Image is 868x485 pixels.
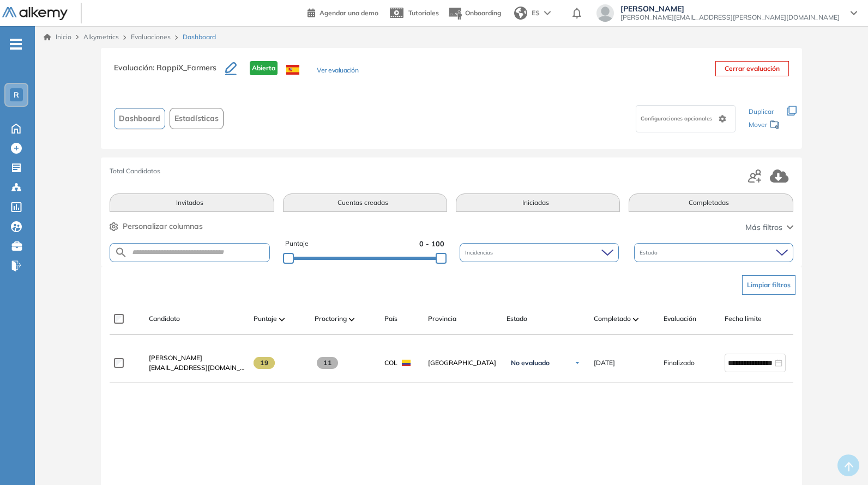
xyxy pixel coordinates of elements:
[131,33,171,41] a: Evaluaciones
[620,13,840,22] span: [PERSON_NAME][EMAIL_ADDRESS][PERSON_NAME][DOMAIN_NAME]
[634,243,793,262] div: Estado
[715,61,789,76] button: Cerrar evaluación
[620,4,840,13] span: [PERSON_NAME]
[44,32,71,42] a: Inicio
[10,43,22,45] i: -
[745,222,793,233] button: Más filtros
[448,2,501,25] button: Onboarding
[742,275,795,295] button: Limpiar filtros
[286,65,299,75] img: ESP
[114,108,165,129] button: Dashboard
[507,314,527,324] span: Estado
[14,90,19,99] span: R
[725,314,762,324] span: Fecha límite
[465,248,495,257] span: Incidencias
[574,360,581,366] img: Ícono de flecha
[419,239,444,249] span: 0 - 100
[254,357,275,369] span: 19
[320,9,378,17] span: Agendar una demo
[110,166,160,176] span: Total Candidatos
[174,113,219,124] span: Estadísticas
[123,221,203,232] span: Personalizar columnas
[514,7,527,20] img: world
[456,193,620,212] button: Iniciadas
[544,11,551,15] img: arrow
[110,221,203,232] button: Personalizar columnas
[283,193,447,212] button: Cuentas creadas
[315,314,347,324] span: Proctoring
[745,222,782,233] span: Más filtros
[170,108,224,129] button: Estadísticas
[279,318,285,321] img: [missing "en.ARROW_ALT" translation]
[532,8,540,18] span: ES
[119,113,160,124] span: Dashboard
[110,193,274,212] button: Invitados
[153,63,216,72] span: : RappiX_Farmers
[633,318,638,321] img: [missing "en.ARROW_ALT" translation]
[149,314,180,324] span: Candidato
[428,314,456,324] span: Provincia
[460,243,619,262] div: Incidencias
[465,9,501,17] span: Onboarding
[408,9,439,17] span: Tutoriales
[2,7,68,21] img: Logo
[114,246,128,259] img: SEARCH_ALT
[749,107,774,116] span: Duplicar
[640,248,660,257] span: Estado
[594,314,631,324] span: Completado
[83,33,119,41] span: Alkymetrics
[664,314,696,324] span: Evaluación
[749,116,780,136] div: Mover
[384,314,397,324] span: País
[149,354,202,362] span: [PERSON_NAME]
[641,114,714,123] span: Configuraciones opcionales
[149,363,245,373] span: [EMAIL_ADDRESS][DOMAIN_NAME]
[428,358,498,368] span: [GEOGRAPHIC_DATA]
[629,193,793,212] button: Completadas
[594,358,615,368] span: [DATE]
[402,360,411,366] img: COL
[308,5,378,19] a: Agendar una demo
[317,65,358,77] button: Ver evaluación
[254,314,277,324] span: Puntaje
[317,357,338,369] span: 11
[384,358,397,368] span: COL
[183,32,216,42] span: Dashboard
[636,105,736,132] div: Configuraciones opcionales
[114,61,225,84] h3: Evaluación
[349,318,354,321] img: [missing "en.ARROW_ALT" translation]
[664,358,695,368] span: Finalizado
[149,353,245,363] a: [PERSON_NAME]
[285,239,309,249] span: Puntaje
[250,61,278,75] span: Abierta
[511,359,550,367] span: No evaluado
